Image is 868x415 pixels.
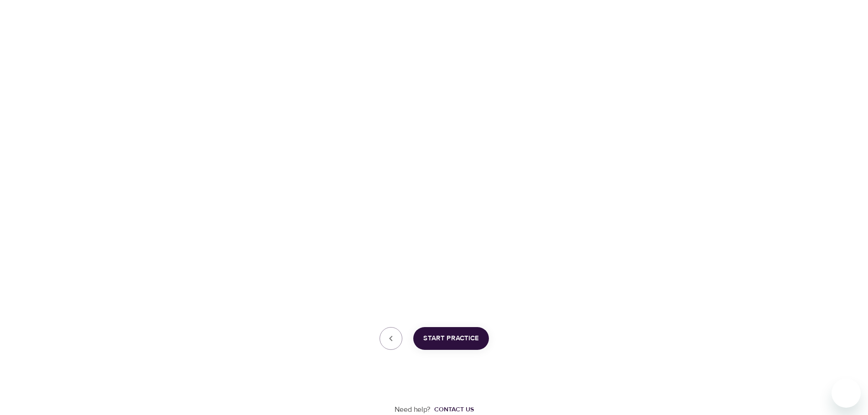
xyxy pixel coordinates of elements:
button: Start Practice [413,327,489,350]
span: Start Practice [423,333,479,344]
iframe: Button to launch messaging window [832,379,861,408]
p: Need help? [395,405,431,415]
a: Contact us [431,405,474,414]
div: Contact us [434,405,474,414]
